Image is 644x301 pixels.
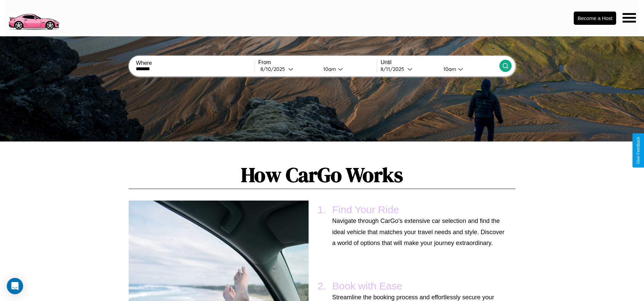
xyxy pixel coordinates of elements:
button: 10am [318,65,377,73]
label: From [258,59,377,65]
div: Open Intercom Messenger [7,278,23,294]
button: 8/10/2025 [258,65,318,73]
div: 10am [320,66,338,72]
img: logo [5,3,62,32]
label: Until [381,59,499,65]
h1: How CarGo Works [129,161,515,189]
button: Become a Host [574,12,616,25]
div: 10am [440,66,458,72]
div: Give Feedback [636,137,641,164]
label: Where [136,60,254,66]
div: 8 / 11 / 2025 [381,66,407,72]
li: Find Your Ride [329,201,509,252]
p: Navigate through CarGo's extensive car selection and find the ideal vehicle that matches your tra... [332,215,505,248]
button: 10am [438,65,499,73]
div: 8 / 10 / 2025 [260,66,288,72]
